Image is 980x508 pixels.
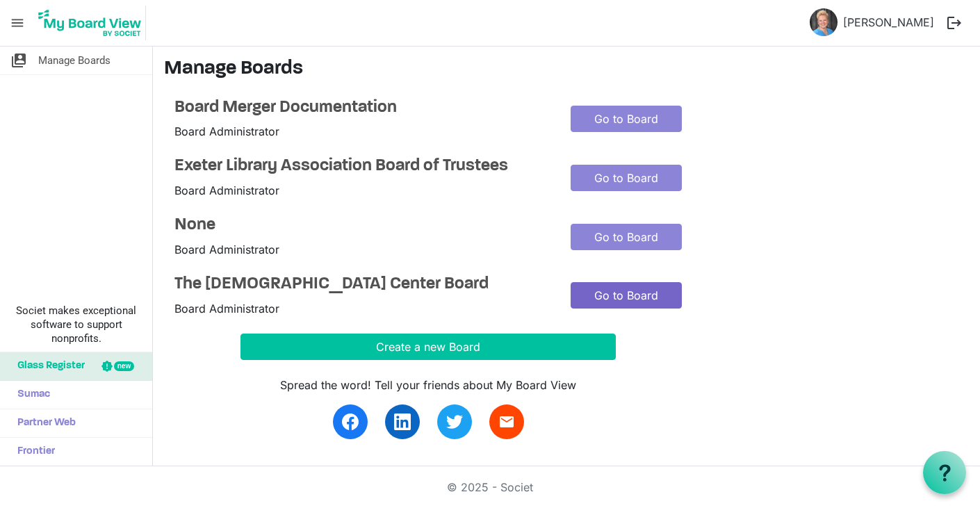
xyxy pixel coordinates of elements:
[571,224,682,250] a: Go to Board
[571,106,682,132] a: Go to Board
[174,215,550,236] a: None
[838,8,940,36] a: [PERSON_NAME]
[810,8,838,36] img: vLlGUNYjuWs4KbtSZQjaWZvDTJnrkUC5Pj-l20r8ChXSgqWs1EDCHboTbV3yLcutgLt7-58AB6WGaG5Dpql6HA_thumb.png
[174,243,279,256] span: Board Administrator
[174,302,279,316] span: Board Administrator
[446,413,463,430] img: twitter.svg
[6,304,146,345] span: Societ makes exceptional software to support nonprofits.
[240,377,616,393] div: Spread the word! Tell your friends about My Board View
[489,404,524,439] a: email
[174,275,550,295] a: The [DEMOGRAPHIC_DATA] Center Board
[571,282,682,309] a: Go to Board
[174,98,550,118] a: Board Merger Documentation
[164,58,969,81] h3: Manage Boards
[34,6,146,40] img: My Board View Logo
[10,381,50,409] span: Sumac
[114,361,134,371] div: new
[940,8,969,38] button: logout
[10,438,55,466] span: Frontier
[342,413,359,430] img: facebook.svg
[571,165,682,191] a: Go to Board
[38,47,111,74] span: Manage Boards
[174,183,279,197] span: Board Administrator
[498,413,515,430] span: email
[447,480,533,494] a: © 2025 - Societ
[174,156,550,177] a: Exeter Library Association Board of Trustees
[10,409,76,437] span: Partner Web
[174,124,279,138] span: Board Administrator
[10,352,85,380] span: Glass Register
[4,10,31,36] span: menu
[394,413,411,430] img: linkedin.svg
[240,334,616,360] button: Create a new Board
[10,47,27,74] span: switch_account
[34,6,152,40] a: My Board View Logo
